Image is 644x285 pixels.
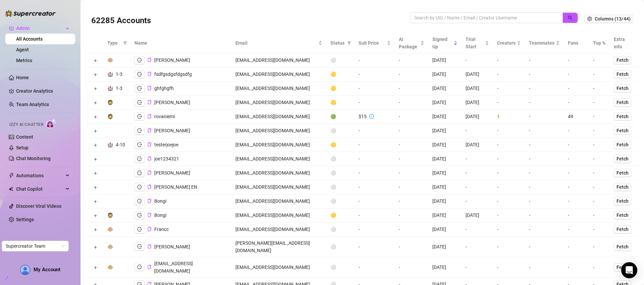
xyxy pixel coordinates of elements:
[585,15,633,23] button: Columns (13/44)
[428,180,461,194] td: [DATE]
[137,171,142,175] span: logout
[395,180,428,194] td: -
[614,197,631,205] button: Fetch
[614,155,631,163] button: Fetch
[20,265,30,275] img: AD_cMMTxCeTpmN1d5MnKJ1j-_uXZCpTKapSSqNGg4PyXtR_tCW7gZXTNmFz2tpVv9LSyNV7ff1CaS4f4q0HLYKULQOwoM5GQR...
[135,141,145,149] button: logout
[93,227,98,233] button: Expand row
[428,67,461,82] td: [DATE]
[147,227,152,231] span: copy
[16,184,64,194] span: Chat Copilot
[93,213,98,219] button: Expand row
[9,122,43,128] span: Izzy AI Chatter
[359,113,367,120] div: $15
[395,166,428,180] td: -
[137,185,142,189] span: logout
[614,243,631,251] button: Fetch
[466,36,484,50] span: Trial Start
[589,33,610,53] th: Top %
[462,96,493,110] td: [DATE]
[529,86,530,91] span: -
[16,23,64,34] span: Admin
[147,185,152,190] button: Copy Account UID
[395,96,428,110] td: -
[154,57,190,63] span: [PERSON_NAME]
[147,199,152,204] button: Copy Account UID
[93,171,98,176] button: Expand row
[137,58,142,62] span: logout
[564,180,589,194] td: -
[147,100,152,105] button: Copy Account UID
[147,227,152,232] button: Copy Account UID
[462,33,493,53] th: Trial Start
[564,96,589,110] td: -
[493,152,525,166] td: -
[147,156,152,161] span: copy
[147,185,152,189] span: copy
[93,185,98,190] button: Expand row
[330,114,336,119] span: 🟢
[147,128,152,133] button: Copy Account UID
[16,58,32,63] a: Metrics
[107,39,120,47] span: Type
[231,152,326,166] td: [EMAIL_ADDRESS][DOMAIN_NAME]
[135,169,145,177] button: logout
[616,86,629,91] span: Fetch
[616,227,629,232] span: Fetch
[614,211,631,219] button: Fetch
[595,16,631,21] span: Columns (13/44)
[147,114,152,118] span: copy
[147,213,152,218] button: Copy Account UID
[107,226,113,233] div: 🐵
[497,39,516,47] span: Creators
[616,156,629,161] span: Fetch
[16,47,29,52] a: Agent
[614,70,631,78] button: Fetch
[529,114,530,119] span: -
[616,114,629,119] span: Fetch
[493,53,525,67] td: -
[428,124,461,138] td: [DATE]
[91,15,151,26] h3: 62285 Accounts
[614,127,631,135] button: Fetch
[369,114,374,119] span: info-circle
[330,100,336,105] span: 🟡
[93,129,98,134] button: Expand row
[564,67,589,82] td: -
[137,100,142,105] span: logout
[330,57,336,63] span: ⚪
[93,100,98,106] button: Expand row
[614,98,631,106] button: Fetch
[147,86,152,90] span: copy
[147,142,152,147] span: copy
[147,156,152,161] button: Copy Account UID
[135,183,145,191] button: logout
[93,244,98,250] button: Expand row
[529,72,530,77] span: -
[616,72,629,77] span: Fetch
[5,10,56,17] img: logo-BBDzfeDw.svg
[107,70,113,78] div: 🏰
[154,72,192,77] span: fsdfgsdgsfdgsdfg
[589,53,610,67] td: -
[525,33,564,53] th: Teammates
[355,166,395,180] td: -
[616,128,629,133] span: Fetch
[614,141,631,149] button: Fetch
[147,199,152,203] span: copy
[231,96,326,110] td: [EMAIL_ADDRESS][DOMAIN_NAME]
[135,70,145,78] button: logout
[589,67,610,82] td: -
[493,33,525,53] th: Creators
[462,166,493,180] td: -
[137,114,142,119] span: logout
[493,124,525,138] td: -
[614,263,631,271] button: Fetch
[137,244,142,249] span: logout
[529,184,530,190] span: -
[610,33,637,53] th: Extra Info
[616,142,629,147] span: Fetch
[135,211,145,219] button: logout
[529,100,530,105] span: -
[107,141,113,148] div: 🏰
